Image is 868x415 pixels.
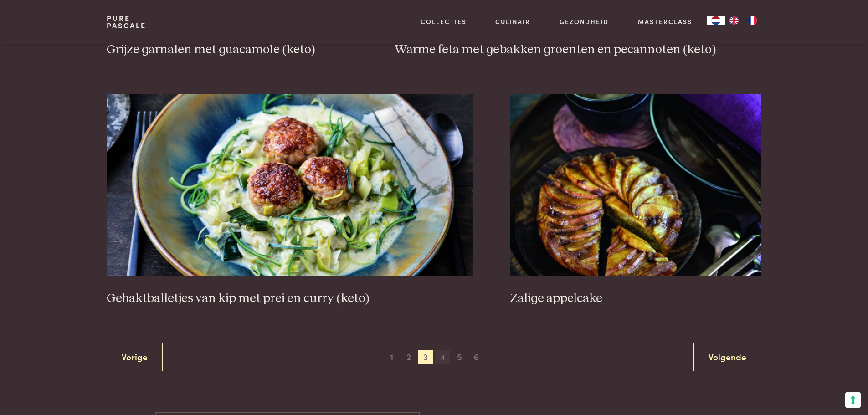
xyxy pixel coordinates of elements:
[395,42,761,58] h3: Warme feta met gebakken groenten en pecannoten (keto)
[452,350,467,364] span: 5
[707,16,725,25] a: NL
[107,94,473,306] a: Gehaktballetjes van kip met prei en curry (keto) Gehaktballetjes van kip met prei en curry (keto)
[693,343,761,371] a: Volgende
[638,17,692,26] a: Masterclass
[385,350,399,364] span: 1
[845,392,861,408] button: Uw voorkeuren voor toestemming voor trackingtechnologieën
[560,17,609,26] a: Gezondheid
[510,94,761,276] img: Zalige appelcake
[707,16,761,25] aside: Language selected: Nederlands
[725,16,743,25] a: EN
[743,16,761,25] a: FR
[107,94,473,276] img: Gehaktballetjes van kip met prei en curry (keto)
[435,350,450,364] span: 4
[107,343,163,371] a: Vorige
[495,17,530,26] a: Culinair
[107,291,473,307] h3: Gehaktballetjes van kip met prei en curry (keto)
[725,16,761,25] ul: Language list
[469,350,484,364] span: 6
[401,350,416,364] span: 2
[707,16,725,25] div: Language
[107,15,146,29] a: PurePascale
[510,291,761,307] h3: Zalige appelcake
[107,42,358,58] h3: Grijze garnalen met guacamole (keto)
[421,17,467,26] a: Collecties
[510,94,761,306] a: Zalige appelcake Zalige appelcake
[418,350,433,364] span: 3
